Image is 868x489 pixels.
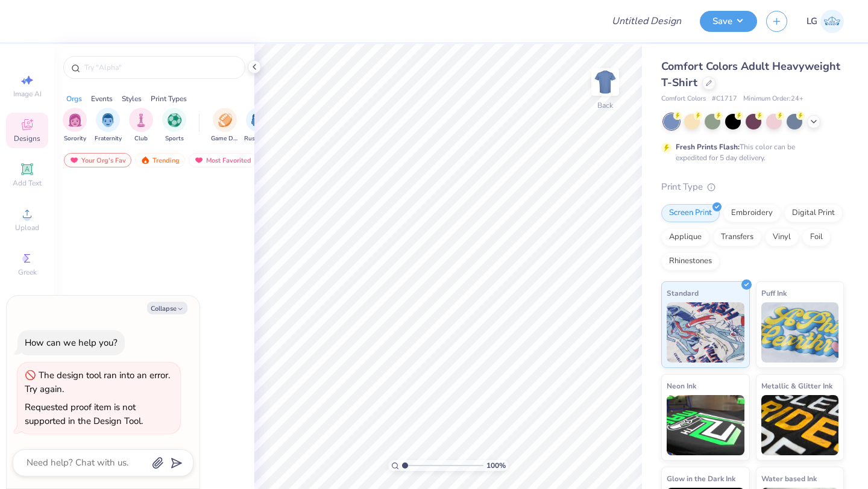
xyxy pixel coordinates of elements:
button: filter button [162,108,186,143]
span: 100 % [486,460,506,471]
span: Standard [667,287,699,299]
span: Metallic & Glitter Ink [761,379,832,392]
img: Rush & Bid Image [251,113,265,127]
div: Vinyl [765,228,799,246]
span: Add Text [13,178,42,188]
div: Embroidery [723,204,781,222]
div: This color can be expedited for 5 day delivery. [676,142,824,163]
button: Save [700,11,757,32]
span: Comfort Colors [661,94,706,104]
div: Foil [802,228,831,246]
span: Water based Ink [761,472,817,485]
div: How can we help you? [25,337,118,349]
button: Collapse [147,302,187,314]
a: LG [807,10,844,33]
div: Requested proof item is not supported in the Design Tool. [25,401,143,427]
span: Neon Ink [667,379,696,392]
strong: Fresh Prints Flash: [676,142,740,152]
div: Your Org's Fav [64,153,131,167]
span: Image AI [13,89,42,99]
img: Club Image [134,113,148,127]
button: filter button [244,108,272,143]
span: Greek [18,267,37,277]
span: Sports [165,134,184,143]
div: filter for Fraternity [95,108,122,143]
div: filter for Game Day [211,108,239,143]
img: Lijo George [820,10,844,33]
input: Try "Alpha" [83,61,237,73]
div: Most Favorited [189,153,257,167]
div: filter for Club [129,108,153,143]
div: Back [597,100,613,111]
span: # C1717 [712,94,737,104]
img: Fraternity Image [101,113,115,127]
div: Applique [661,228,709,246]
img: Back [593,70,617,94]
span: Minimum Order: 24 + [743,94,804,104]
img: Puff Ink [761,302,839,363]
button: filter button [129,108,153,143]
button: filter button [211,108,239,143]
span: Designs [14,134,40,143]
span: Game Day [211,134,239,143]
img: Metallic & Glitter Ink [761,395,839,455]
img: trending.gif [140,156,150,164]
div: Print Types [151,93,187,104]
span: Fraternity [95,134,122,143]
span: Comfort Colors Adult Heavyweight T-Shirt [661,59,840,90]
img: Standard [667,302,744,363]
div: Trending [135,153,185,167]
span: Sorority [64,134,86,143]
div: Screen Print [661,204,720,222]
div: Rhinestones [661,252,720,270]
img: Sorority Image [68,113,82,127]
div: Events [91,93,113,104]
span: Upload [15,223,39,232]
div: filter for Sorority [63,108,87,143]
img: Neon Ink [667,395,744,455]
input: Untitled Design [602,9,691,33]
span: Club [134,134,148,143]
div: Transfers [713,228,761,246]
button: filter button [95,108,122,143]
div: Digital Print [784,204,843,222]
span: Rush & Bid [244,134,272,143]
button: filter button [63,108,87,143]
div: Styles [122,93,142,104]
div: The design tool ran into an error. Try again. [25,369,170,395]
img: most_fav.gif [69,156,79,164]
div: Orgs [66,93,82,104]
span: Glow in the Dark Ink [667,472,735,485]
span: LG [807,14,817,28]
img: Sports Image [168,113,181,127]
img: Game Day Image [218,113,232,127]
img: most_fav.gif [194,156,204,164]
div: filter for Sports [162,108,186,143]
div: filter for Rush & Bid [244,108,272,143]
div: Print Type [661,180,844,194]
span: Puff Ink [761,287,787,299]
